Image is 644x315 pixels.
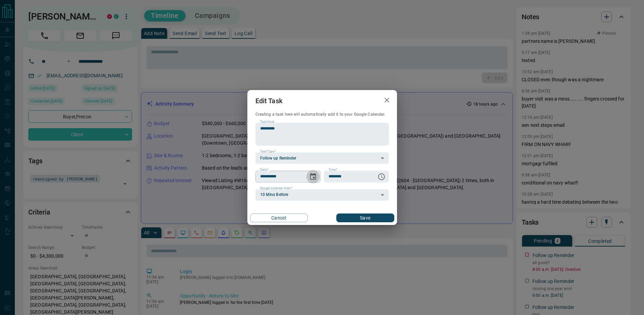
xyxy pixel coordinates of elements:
label: Google Calendar Alert [260,186,293,191]
label: Task Note [260,120,274,124]
button: Choose date, selected date is Oct 13, 2025 [306,170,320,183]
p: Creating a task here will automatically add it to your Google Calendar. [255,112,389,117]
div: Follow up Reminder [255,152,389,164]
label: Time [329,168,337,172]
button: Cancel [250,213,308,222]
label: Date [260,168,269,172]
button: Save [336,213,394,222]
div: 10 Mins Before [255,189,389,201]
label: Task Type [260,149,276,154]
h2: Edit Task [247,90,290,112]
button: Choose time, selected time is 8:00 AM [375,170,388,183]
